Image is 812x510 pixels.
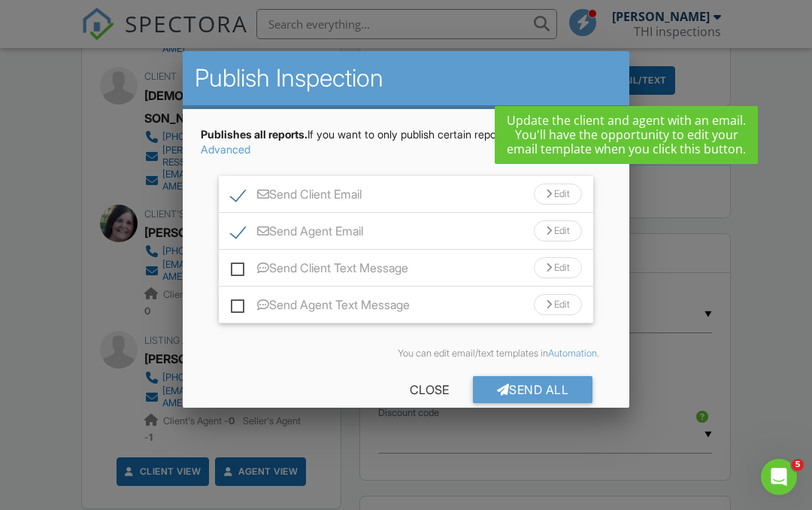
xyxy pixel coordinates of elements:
div: Edit [534,184,582,205]
div: You can edit email/text templates in . [213,348,599,360]
label: Send Agent Text Message [231,298,410,317]
span: 5 [792,459,804,471]
span: If you want to only publish certain reports, try out [201,128,547,141]
label: Send Agent Email [231,224,363,243]
iframe: Intercom live chat [761,459,797,495]
a: Automation [548,348,597,359]
div: Close [386,376,473,403]
strong: Publishes all reports. [201,128,308,141]
h2: Publish Inspection [195,63,617,93]
div: Edit [534,257,582,278]
label: Send Client Text Message [231,261,408,280]
div: Send All [473,376,593,403]
div: Edit [534,294,582,315]
div: Edit [534,220,582,241]
label: Send Client Email [231,187,362,206]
